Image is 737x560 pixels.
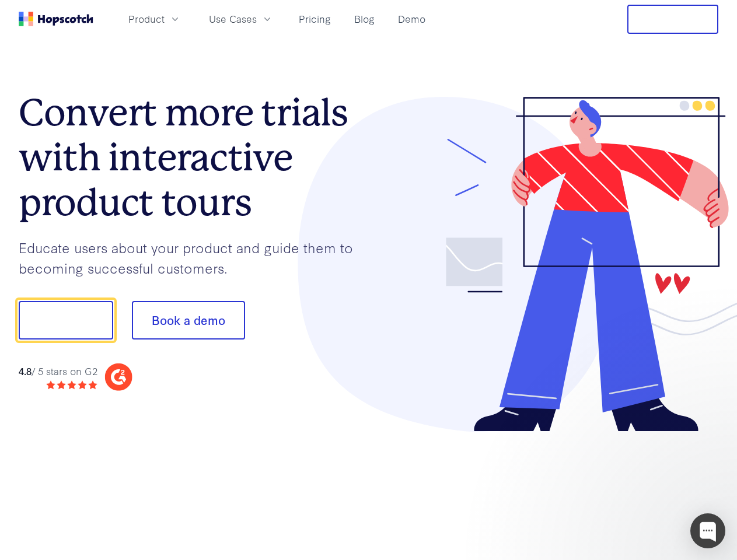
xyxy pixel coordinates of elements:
a: Pricing [294,9,336,29]
button: Free Trial [627,5,718,34]
a: Demo [393,9,430,29]
a: Blog [350,9,379,29]
strong: 4.8 [19,364,32,377]
h1: Convert more trials with interactive product tours [19,90,369,225]
p: Educate users about your product and guide them to becoming successful customers. [19,237,369,278]
a: Home [19,12,93,26]
div: / 5 stars on G2 [19,364,97,379]
button: Book a demo [132,301,245,339]
button: Product [121,9,188,29]
span: Product [128,12,165,26]
button: Show me! [19,301,113,339]
span: Use Cases [209,12,257,26]
button: Use Cases [202,9,280,29]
